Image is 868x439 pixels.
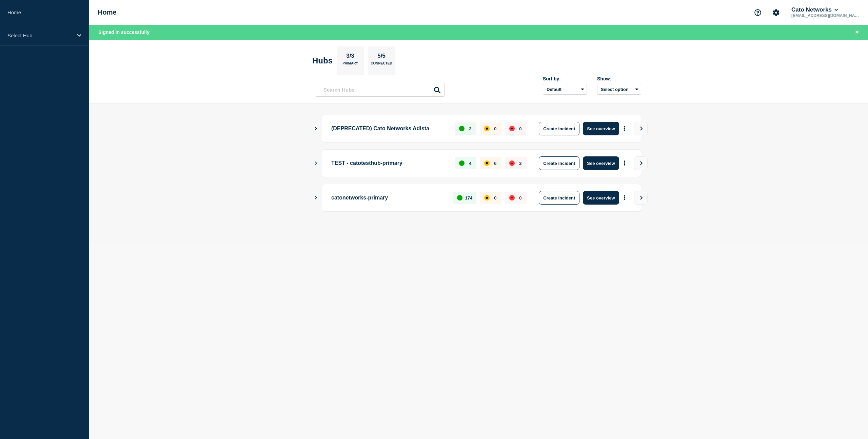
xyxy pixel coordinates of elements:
[316,83,445,97] input: Search Hubs
[98,8,117,16] h1: Home
[459,160,465,166] div: up
[620,157,629,170] button: More actions
[519,195,521,201] p: 0
[459,126,465,131] div: up
[314,126,318,131] button: Show Connected Hubs
[314,161,318,166] button: Show Connected Hubs
[494,195,496,201] p: 0
[539,191,579,205] button: Create incident
[484,195,490,201] div: affected
[539,122,579,135] button: Create incident
[620,122,629,135] button: More actions
[342,61,358,69] p: Primary
[494,161,496,166] p: 6
[769,5,783,20] button: Account settings
[375,53,388,61] p: 5/5
[484,160,490,166] div: affected
[312,56,333,65] h2: Hubs
[583,122,619,135] button: See overview
[465,195,473,201] p: 174
[790,13,861,18] p: [EMAIL_ADDRESS][DOMAIN_NAME]
[634,191,648,205] button: View
[519,126,521,131] p: 0
[790,6,840,13] button: Cato Networks
[751,5,765,20] button: Support
[314,195,318,201] button: Show Connected Hubs
[583,191,619,205] button: See overview
[634,156,648,170] button: View
[853,28,861,36] button: Close banner
[469,161,471,166] p: 4
[543,84,587,95] select: Sort by
[469,126,471,131] p: 2
[620,192,629,204] button: More actions
[519,161,521,166] p: 2
[484,126,490,131] div: affected
[509,160,515,166] div: down
[597,76,641,81] div: Show:
[371,61,392,69] p: Connected
[583,156,619,170] button: See overview
[539,156,579,170] button: Create incident
[344,53,357,61] p: 3/3
[7,33,73,38] p: Select Hub
[634,122,648,135] button: View
[509,126,515,131] div: down
[509,195,515,201] div: down
[597,84,641,95] button: Select option
[331,191,446,205] p: catonetworks-primary
[98,30,150,35] span: Signed in successfully
[494,126,496,131] p: 0
[457,195,462,201] div: up
[331,156,447,170] p: TEST - catotesthub-primary
[543,76,587,81] div: Sort by:
[331,122,447,135] p: (DEPRECATED) Cato Networks Adista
